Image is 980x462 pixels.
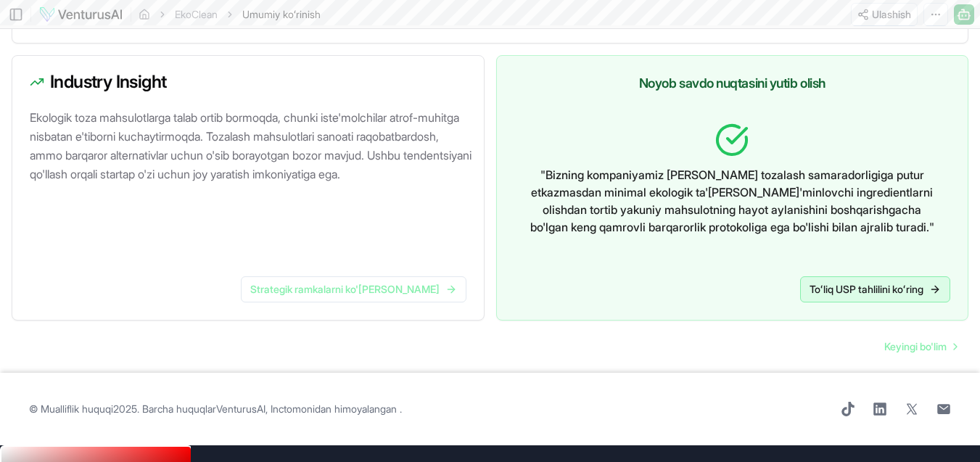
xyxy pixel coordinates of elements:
nav: sahifalash [873,332,968,361]
a: Strategik ramkalarni ko'[PERSON_NAME] [241,276,466,302]
a: VenturusAI, Inc [216,403,284,415]
font: tomonidan himoyalangan . [284,403,402,415]
font: Bizning kompaniyamiz [PERSON_NAME] tozalash samaradorligiga putur etkazmasdan minimal ekologik ta... [530,168,934,234]
font: " [929,220,934,234]
font: 2025 [113,403,137,415]
font: © Mualliflik huquqi [29,403,113,415]
font: Keyingi bo'lim [884,340,947,352]
font: Toʻliq USP tahlilini koʻring [810,283,923,295]
font: Noyob savdo nuqtasini yutib olish [639,75,825,91]
a: Keyingi sahifaga o'ting [873,332,968,361]
a: Toʻliq USP tahlilini koʻring [800,276,950,302]
font: Ekologik toza mahsulotlarga talab ortib bormoqda, chunki iste'molchilar atrof-muhitga nisbatan e'... [30,110,474,181]
font: . Barcha huquqlar [137,403,216,415]
font: Industry Insight [50,71,166,92]
font: " [540,168,545,182]
font: Strategik ramkalarni ko'[PERSON_NAME] [250,283,440,295]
